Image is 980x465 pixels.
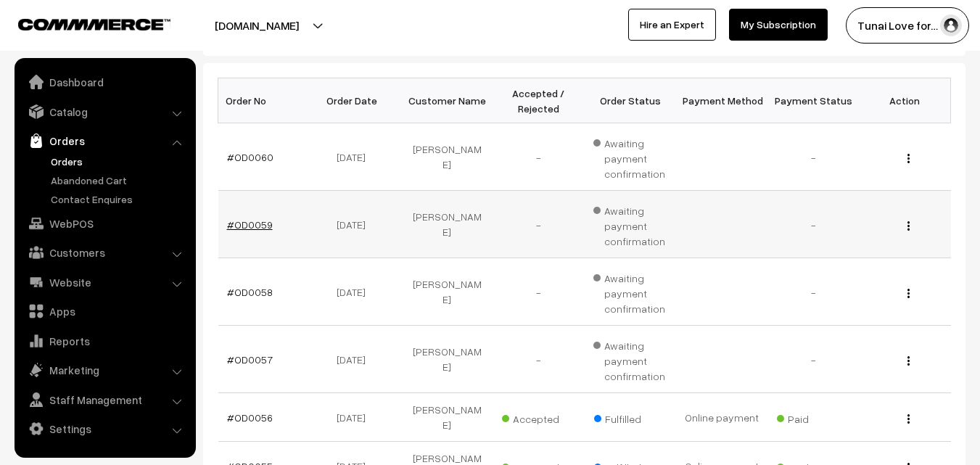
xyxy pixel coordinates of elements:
a: Contact Enquires [47,192,191,207]
a: Orders [47,154,191,169]
img: Menu [907,289,910,298]
a: WebPOS [18,210,191,236]
a: Abandoned Cart [47,173,191,188]
a: Apps [18,298,191,324]
a: My Subscription [729,9,828,41]
td: [PERSON_NAME] [401,393,493,442]
a: Marketing [18,357,191,383]
td: [PERSON_NAME] [401,123,493,191]
a: Reports [18,328,191,354]
td: - [767,191,859,258]
td: - [493,326,584,393]
th: Order No [218,78,310,123]
td: [DATE] [310,191,401,258]
th: Payment Status [767,78,859,123]
a: #OD0059 [227,218,273,231]
span: Awaiting payment confirmation [593,334,667,384]
a: COMMMERCE [18,15,145,32]
th: Action [859,78,950,123]
button: Tunai Love for… [846,7,969,44]
a: Dashboard [18,69,191,95]
img: Menu [907,414,910,424]
th: Order Status [585,78,676,123]
td: - [767,123,859,191]
img: user [940,15,962,36]
span: Awaiting payment confirmation [593,267,667,316]
td: [PERSON_NAME] [401,326,493,393]
th: Customer Name [401,78,493,123]
td: Online payment [676,393,767,442]
td: [DATE] [310,326,401,393]
a: Hire an Expert [628,9,716,41]
a: Settings [18,416,191,442]
img: Menu [907,154,910,163]
td: - [493,123,584,191]
a: Website [18,269,191,295]
span: Fulfilled [594,408,667,427]
th: Payment Method [676,78,767,123]
a: Catalog [18,99,191,125]
a: Customers [18,239,191,266]
th: Accepted / Rejected [493,78,584,123]
a: Orders [18,128,191,154]
td: [PERSON_NAME] [401,191,493,258]
img: Menu [907,221,910,231]
span: Awaiting payment confirmation [593,199,667,249]
td: - [493,258,584,326]
td: - [493,191,584,258]
td: [DATE] [310,393,401,442]
img: COMMMERCE [18,19,170,30]
span: Paid [777,408,849,427]
a: #OD0058 [227,286,273,298]
td: - [767,258,859,326]
button: [DOMAIN_NAME] [164,7,350,44]
a: Staff Management [18,387,191,413]
td: - [767,326,859,393]
th: Order Date [310,78,401,123]
a: #OD0056 [227,411,273,424]
td: [PERSON_NAME] [401,258,493,326]
span: Awaiting payment confirmation [593,132,667,181]
td: [DATE] [310,258,401,326]
img: Menu [907,356,910,366]
td: [DATE] [310,123,401,191]
a: #OD0057 [227,353,273,366]
span: Accepted [502,408,575,427]
a: #OD0060 [227,151,273,163]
